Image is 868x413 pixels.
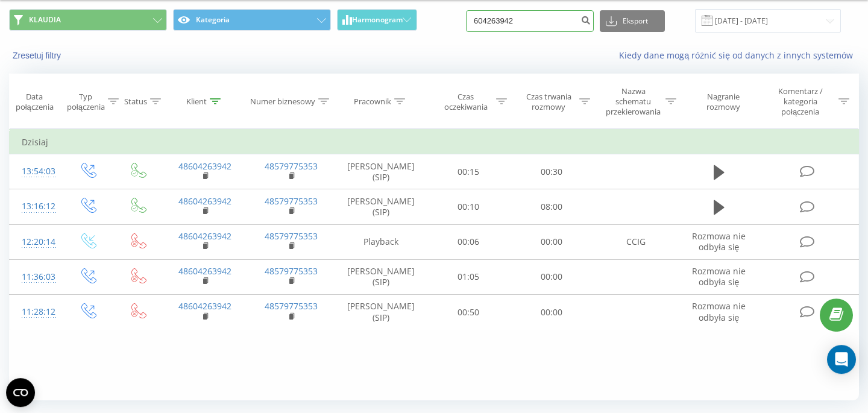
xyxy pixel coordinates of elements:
a: 48604263942 [178,195,231,207]
td: 01:05 [427,259,511,294]
div: Open Intercom Messenger [827,345,856,374]
td: [PERSON_NAME] (SIP) [335,189,427,224]
div: Komentarz / kategoria połączenia [765,86,835,117]
button: Eksport [600,10,665,32]
span: Rozmowa nie odbyła się [692,230,746,253]
div: 13:54:03 [22,160,51,183]
a: 48579775353 [265,160,318,172]
a: 48604263942 [178,230,231,242]
td: 00:06 [427,224,511,259]
div: 12:20:14 [22,230,51,254]
div: Data połączenia [10,92,59,112]
button: Open CMP widget [6,378,35,407]
a: 48579775353 [265,195,318,207]
td: [PERSON_NAME] (SIP) [335,295,427,330]
div: Typ połączenia [67,92,105,112]
div: 11:28:12 [22,300,51,324]
td: 00:10 [427,189,511,224]
div: Czas trwania rozmowy [521,92,576,112]
a: Kiedy dane mogą różnić się od danych z innych systemów [619,49,859,61]
span: Rozmowa nie odbyła się [692,265,746,288]
a: 48604263942 [178,265,231,277]
td: 00:00 [510,295,593,330]
a: 48579775353 [265,300,318,312]
td: Dzisiaj [10,130,859,154]
div: Numer biznesowy [250,96,315,107]
a: 48579775353 [265,230,318,242]
div: Klient [186,96,207,107]
td: [PERSON_NAME] (SIP) [335,259,427,294]
div: Nagranie rozmowy [690,92,756,112]
input: Wyszukiwanie według numeru [466,10,594,32]
td: 00:00 [510,224,593,259]
button: Harmonogram [337,9,417,31]
div: Pracownik [354,96,391,107]
td: [PERSON_NAME] (SIP) [335,154,427,189]
a: 48579775353 [265,265,318,277]
td: 00:30 [510,154,593,189]
span: KLAUDIA [29,15,61,25]
div: Nazwa schematu przekierowania [604,86,662,117]
div: Status [124,96,147,107]
span: Harmonogram [352,16,403,24]
td: CCIG [593,224,679,259]
td: 00:15 [427,154,511,189]
td: 00:50 [427,295,511,330]
td: 00:00 [510,259,593,294]
a: 48604263942 [178,300,231,312]
div: 11:36:03 [22,265,51,289]
td: Playback [335,224,427,259]
span: Rozmowa nie odbyła się [692,300,746,323]
div: 13:16:12 [22,195,51,218]
button: KLAUDIA [9,9,167,31]
button: Kategoria [173,9,331,31]
div: Czas oczekiwania [438,92,494,112]
a: 48604263942 [178,160,231,172]
td: 08:00 [510,189,593,224]
button: Zresetuj filtry [9,50,67,61]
